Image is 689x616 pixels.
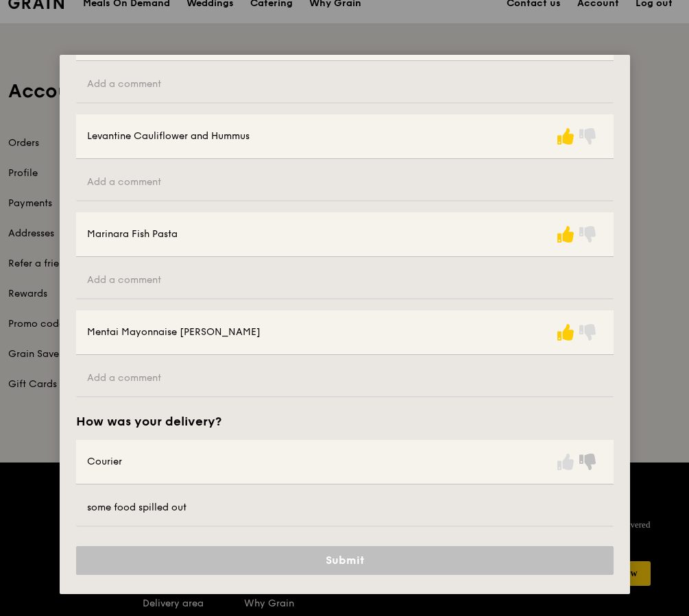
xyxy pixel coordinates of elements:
input: Add a comment [76,360,614,397]
h2: How was your delivery? [76,414,221,429]
div: Courier [87,455,122,469]
input: Add a comment [76,164,614,201]
input: Add a comment [76,262,614,299]
div: Mentai Mayonnaise [PERSON_NAME] [87,325,261,339]
input: Add a comment [76,490,614,527]
div: Levantine Cauliflower and Hummus [87,130,250,143]
input: Add a comment [76,66,614,103]
button: Submit [76,546,614,575]
div: Marinara Fish Pasta [87,227,178,241]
